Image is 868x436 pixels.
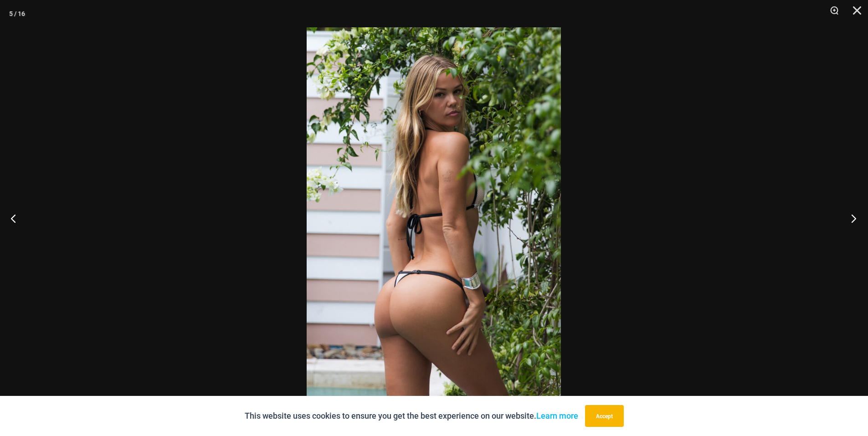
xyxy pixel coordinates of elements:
button: Next [834,195,868,241]
button: Accept [585,405,624,427]
a: Learn more [536,411,578,421]
p: This website uses cookies to ensure you get the best experience on our website. [245,409,578,423]
img: Trade Winds IvoryInk 317 Top 469 Thong 03 [307,27,561,409]
div: 5 / 16 [9,7,25,21]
